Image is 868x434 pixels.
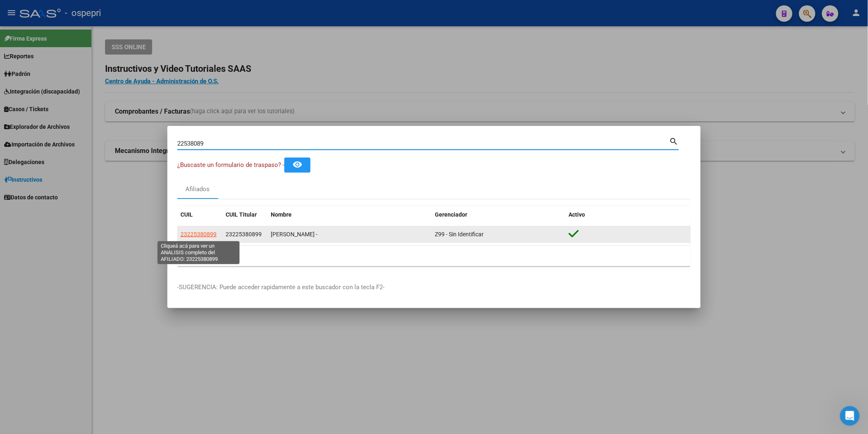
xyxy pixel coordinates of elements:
datatable-header-cell: Activo [565,206,691,224]
span: ¿Buscaste un formulario de traspaso? - [177,161,284,169]
span: 23225380899 [226,231,262,238]
div: 1 total [177,246,691,266]
span: Nombre [271,211,292,218]
datatable-header-cell: CUIL Titular [222,206,267,224]
span: Activo [569,211,585,218]
span: Z99 - Sin Identificar [435,231,484,238]
mat-icon: remove_red_eye [292,160,302,169]
datatable-header-cell: Gerenciador [432,206,565,224]
div: [PERSON_NAME] - [271,230,428,239]
datatable-header-cell: CUIL [177,206,222,224]
span: 23225380899 [180,231,217,238]
div: Afiliados [186,185,210,194]
span: Gerenciador [435,211,467,218]
datatable-header-cell: Nombre [267,206,432,224]
mat-icon: search [669,136,679,146]
iframe: Intercom live chat [840,406,860,426]
span: CUIL Titular [226,211,257,218]
span: CUIL [180,211,193,218]
p: -SUGERENCIA: Puede acceder rapidamente a este buscador con la tecla F2- [177,283,691,292]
